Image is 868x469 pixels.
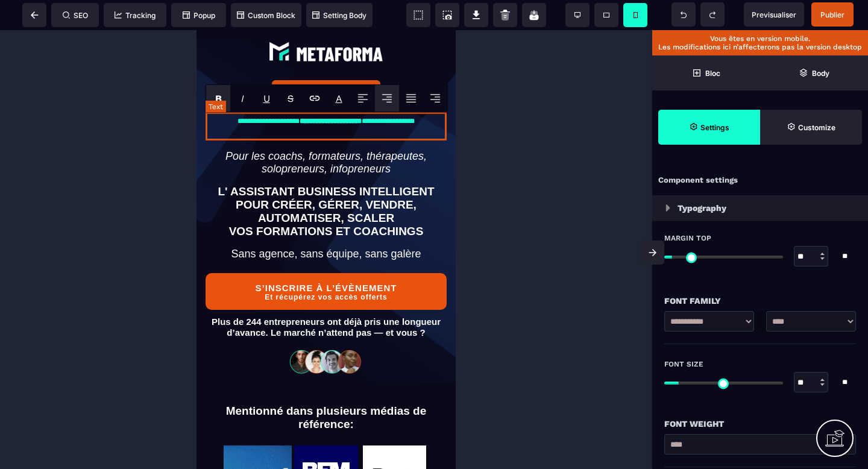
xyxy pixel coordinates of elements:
[215,93,222,104] b: B
[658,43,862,51] p: Les modifications ici n’affecterons pas la version desktop
[678,201,726,215] p: Typography
[9,243,250,280] button: S’INSCRIRE À L’ÉVÈNEMENTEt récupérez vos accès offerts
[312,11,366,20] span: Setting Body
[760,55,868,90] span: Open Layer Manager
[15,286,244,307] text: Plus de 244 entrepreneurs ont déjà pris une longueur d’avance. Le marché n’attend pas — et vous ?
[665,204,670,212] img: loading
[288,93,294,104] s: S
[664,359,703,369] span: Font Size
[263,93,270,104] u: U
[336,93,342,104] label: Font color
[658,110,760,145] span: Settings
[303,85,327,112] span: Link
[241,93,244,104] i: I
[820,10,844,19] span: Publier
[664,417,856,431] div: Font Weight
[9,218,250,230] h2: Sans agence, sans équipe, sans galère
[9,155,250,208] h1: L' ASSISTANT BUSINESS INTELLIGENT POUR CRÉER, GÉRER, VENDRE, AUTOMATISER, SCALER VOS FORMATIONS E...
[237,11,295,20] span: Custom Block
[435,3,459,27] span: Screenshot
[351,85,375,112] span: Align Left
[399,85,423,112] span: Align Justify
[798,123,835,132] strong: Customize
[69,8,190,35] img: e6894688e7183536f91f6cf1769eef69_LOGO_BLANC.png
[9,374,250,401] text: Mentionné dans plusieurs médias de référence:
[254,85,278,112] span: Underline
[664,294,856,308] div: Font Family
[652,55,760,90] span: Open Blocks
[90,319,169,344] img: 32586e8465b4242308ef789b458fc82f_community-people.png
[336,93,342,104] p: A
[375,85,399,112] span: Align Center
[812,69,829,78] strong: Body
[278,85,303,112] span: Strike-through
[75,50,184,72] button: Propulsé par l'IA
[9,120,250,145] h2: Pour les coachs, formateurs, thérapeutes, solopreneurs, infopreneurs
[744,2,804,27] span: Preview
[658,34,862,43] p: Vous êtes en version mobile.
[230,85,254,112] span: Italic
[652,169,868,192] div: Component settings
[700,123,729,132] strong: Settings
[752,10,796,19] span: Previsualiser
[183,11,215,20] span: Popup
[206,85,230,112] span: Bold
[760,110,862,145] span: Open Style Manager
[705,69,720,78] strong: Bloc
[115,11,156,20] span: Tracking
[406,3,430,27] span: View components
[423,85,447,112] span: Align Right
[63,11,88,20] span: SEO
[664,233,711,243] span: Margin Top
